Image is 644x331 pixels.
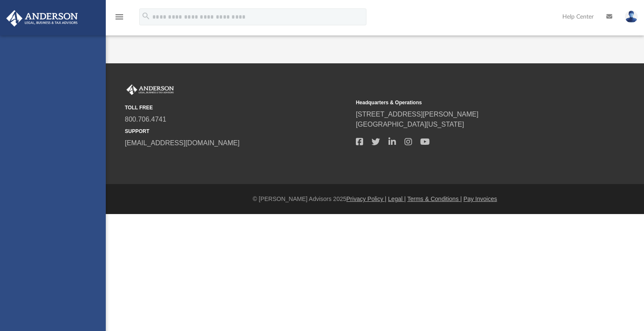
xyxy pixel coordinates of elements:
a: [STREET_ADDRESS][PERSON_NAME] [356,111,479,118]
img: Anderson Advisors Platinum Portal [125,84,176,95]
div: © [PERSON_NAME] Advisors 2025 [106,195,644,203]
img: Anderson Advisors Platinum Portal [4,10,80,27]
small: TOLL FREE [125,104,350,111]
a: [GEOGRAPHIC_DATA][US_STATE] [356,121,464,128]
small: Headquarters & Operations [356,99,581,106]
a: [EMAIL_ADDRESS][DOMAIN_NAME] [125,139,239,147]
small: SUPPORT [125,128,350,135]
img: User Pic [625,11,638,23]
a: Terms & Conditions | [407,195,462,202]
i: search [141,11,151,21]
a: 800.706.4741 [125,116,166,123]
a: menu [114,16,124,22]
i: menu [114,12,124,22]
a: Pay Invoices [463,195,497,202]
a: Privacy Policy | [347,195,387,202]
a: Legal | [388,195,406,202]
